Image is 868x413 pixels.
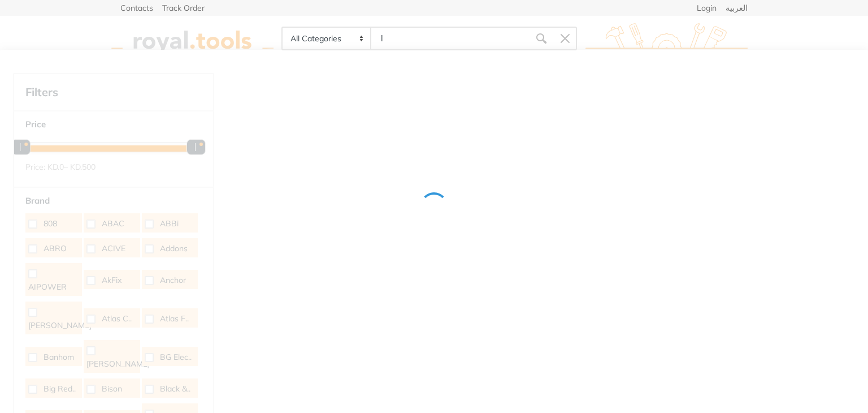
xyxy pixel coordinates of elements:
a: العربية [726,4,748,12]
a: Track Order [162,4,205,12]
a: Contacts [120,4,153,12]
input: Site search [371,27,530,50]
a: Login [697,4,717,12]
select: Category [283,28,371,49]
